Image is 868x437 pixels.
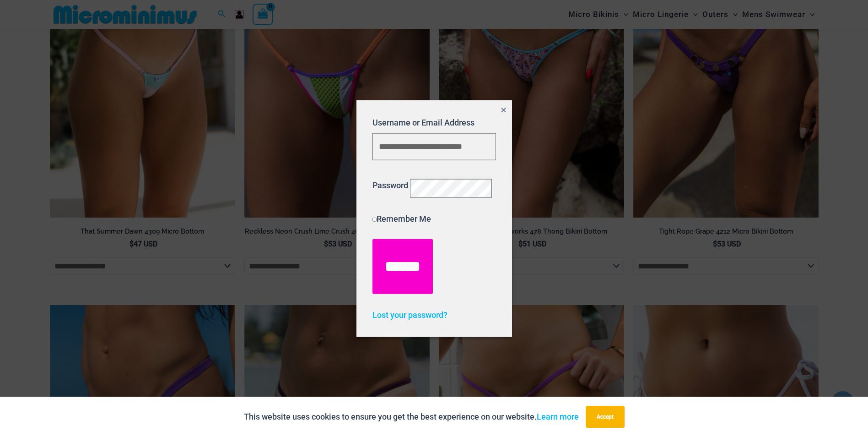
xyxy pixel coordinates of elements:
a: Learn more [537,412,579,421]
button: Close popup [495,100,512,121]
p: This website uses cookies to ensure you get the best experience on our website. [244,410,579,424]
input: Remember Me [372,217,377,221]
label: Remember Me [372,213,431,223]
a: Lost your password? [372,310,447,319]
label: Password [372,180,408,190]
label: Username or Email Address [372,118,474,127]
button: Accept [586,406,625,428]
